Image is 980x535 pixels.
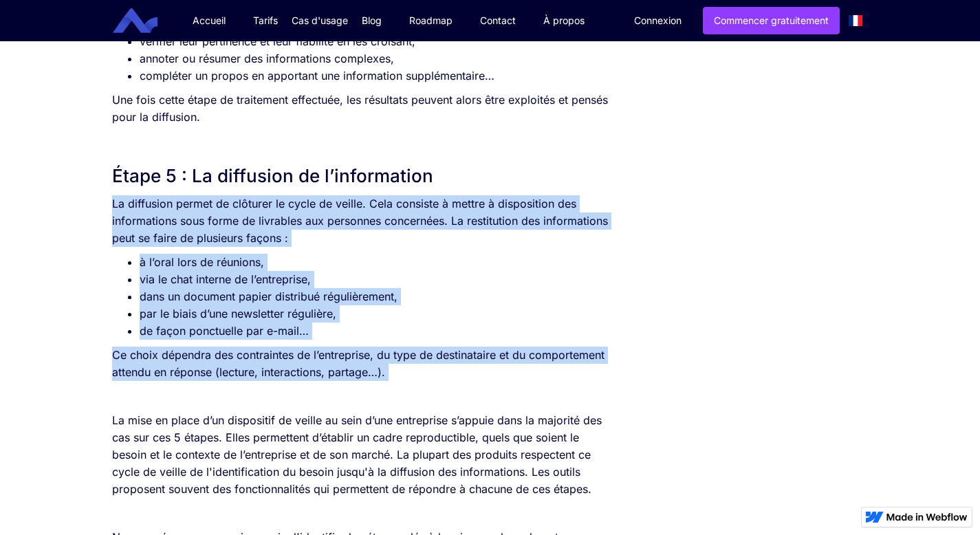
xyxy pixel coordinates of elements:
[140,50,612,67] li: annoter ou résumer des informations complexes,
[140,288,612,305] li: dans un document papier distribué régulièrement,
[140,67,612,85] li: compléter un propos en apportant une information supplémentaire…
[140,33,612,50] li: vérifier leur pertinence et leur fiabilité en les croisant,
[140,323,612,340] li: de façon ponctuelle par e-mail…
[112,412,612,498] p: La mise en place d’un dispositif de veille au sein d’une entreprise s’appuie dans la majorité des...
[112,505,612,522] p: ‍
[140,305,612,323] li: par le biais d’une newsletter régulière,
[703,7,840,34] a: Commencer gratuitement
[292,14,348,28] div: Cas d'usage
[140,254,612,271] li: à l’oral lors de réunions,
[112,91,612,126] p: Une fois cette étape de traitement effectuée, les résultats peuvent alors être exploités et pensé...
[140,271,612,288] li: via le chat interne de l’entreprise,
[886,513,968,521] img: Made in Webflow
[624,8,692,34] a: Connexion
[112,347,612,381] p: Ce choix dépendra des contraintes de l’entreprise, du type de destinataire et du comportement att...
[112,164,612,188] h2: Étape 5 : La diffusion de l’information
[112,388,612,405] p: ‍
[112,133,612,150] p: ‍
[123,8,168,34] a: home
[112,195,612,247] p: La diffusion permet de clôturer le cycle de veille. Cela consiste à mettre à disposition des info...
